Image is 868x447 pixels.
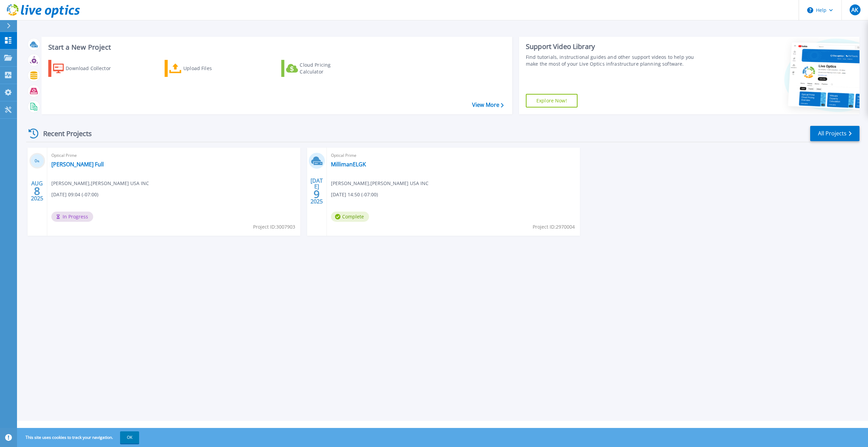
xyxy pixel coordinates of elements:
[526,54,702,67] div: Find tutorials, instructional guides and other support videos to help you make the most of your L...
[51,161,104,168] a: [PERSON_NAME] Full
[810,126,859,141] a: All Projects
[533,223,575,231] span: Project ID: 2970004
[526,42,702,51] div: Support Video Library
[183,62,238,75] div: Upload Files
[48,60,124,77] a: Download Collector
[26,125,101,142] div: Recent Projects
[331,152,576,159] span: Optical Prime
[472,102,504,108] a: View More
[331,180,429,187] span: [PERSON_NAME] , [PERSON_NAME] USA INC
[165,60,240,77] a: Upload Files
[120,431,139,444] button: OK
[331,212,369,222] span: Complete
[51,212,93,222] span: In Progress
[314,191,320,197] span: 9
[526,94,578,107] a: Explore Now!
[851,7,858,13] span: AK
[66,62,120,75] div: Download Collector
[51,180,149,187] span: [PERSON_NAME] , [PERSON_NAME] USA INC
[253,223,295,231] span: Project ID: 3007903
[281,60,357,77] a: Cloud Pricing Calculator
[34,188,40,194] span: 8
[48,44,503,51] h3: Start a New Project
[31,179,44,203] div: AUG 2025
[300,62,354,75] div: Cloud Pricing Calculator
[331,161,366,168] a: MillimanELGK
[331,191,378,198] span: [DATE] 14:50 (-07:00)
[29,157,45,165] h3: 0
[37,159,39,163] span: %
[310,179,323,203] div: [DATE] 2025
[19,431,139,444] span: This site uses cookies to track your navigation.
[51,152,296,159] span: Optical Prime
[51,191,98,198] span: [DATE] 09:04 (-07:00)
